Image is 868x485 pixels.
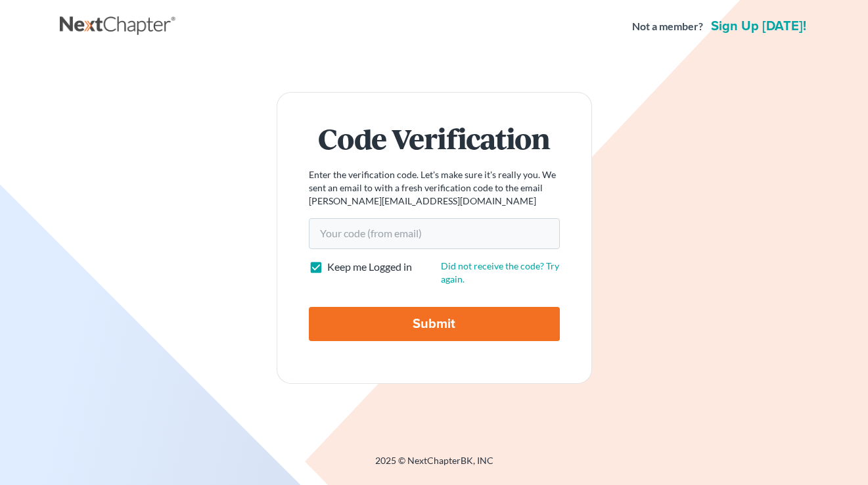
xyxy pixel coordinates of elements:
label: Keep me Logged in [327,260,412,275]
input: Submit [309,307,560,341]
a: Sign up [DATE]! [708,20,809,33]
strong: Not a member? [632,19,703,34]
a: Did not receive the code? Try again. [441,260,559,285]
input: Your code (from email) [309,218,560,248]
p: Enter the verification code. Let's make sure it's really you. We sent an email to with a fresh ve... [309,168,560,208]
h1: Code Verification [309,124,560,152]
div: 2025 © NextChapterBK, INC [60,454,809,478]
